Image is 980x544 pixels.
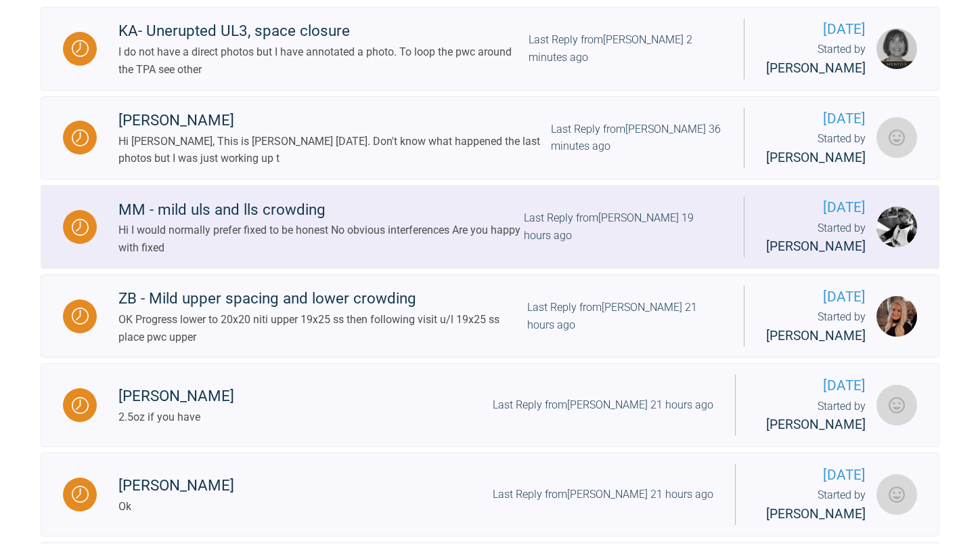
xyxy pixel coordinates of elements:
img: Waiting [72,486,89,503]
div: ZB - Mild upper spacing and lower crowding [118,287,527,311]
div: 2.5oz if you have [118,409,234,426]
span: [DATE] [757,375,866,397]
div: Started by [757,486,866,524]
img: Emma Wall [876,296,917,337]
img: Waiting [72,308,89,325]
div: KA- Unerupted UL3, space closure [118,19,529,43]
div: [PERSON_NAME] [118,384,234,409]
span: [DATE] [766,196,866,219]
a: WaitingKA- Unerupted UL3, space closureI do not have a direct photos but I have annotated a photo... [41,7,939,91]
div: Last Reply from [PERSON_NAME] 21 hours ago [527,299,722,333]
img: David Birkin [876,207,917,247]
div: [PERSON_NAME] [118,474,234,498]
span: [DATE] [757,464,866,486]
span: [DATE] [766,286,866,308]
div: Started by [766,308,866,346]
div: Last Reply from [PERSON_NAME] 21 hours ago [493,396,713,414]
span: [PERSON_NAME] [766,328,866,343]
img: Waiting [72,129,89,146]
span: [PERSON_NAME] [766,417,866,432]
div: Last Reply from [PERSON_NAME] 19 hours ago [524,209,722,244]
div: Started by [766,130,866,168]
span: [DATE] [766,108,866,130]
img: Eamon OReilly [876,474,917,515]
div: [PERSON_NAME] [118,108,551,133]
div: Ok [118,498,234,516]
span: [PERSON_NAME] [766,506,866,522]
span: [PERSON_NAME] [766,60,866,76]
span: [PERSON_NAME] [766,238,866,254]
div: Started by [766,41,866,79]
img: Waiting [72,397,89,414]
div: Started by [766,219,866,257]
span: [DATE] [766,18,866,41]
div: Last Reply from [PERSON_NAME] 36 minutes ago [551,121,722,155]
div: OK Progress lower to 20x20 niti upper 19x25 ss then following visit u/l 19x25 ss place pwc upper [118,311,527,346]
img: Waiting [72,219,89,236]
div: Last Reply from [PERSON_NAME] 21 hours ago [493,486,713,503]
a: WaitingZB - Mild upper spacing and lower crowdingOK Progress lower to 20x20 niti upper 19x25 ss t... [41,274,939,358]
a: Waiting[PERSON_NAME]2.5oz if you haveLast Reply from[PERSON_NAME] 21 hours ago[DATE]Started by [P... [41,363,939,447]
a: Waiting[PERSON_NAME]OkLast Reply from[PERSON_NAME] 21 hours ago[DATE]Started by [PERSON_NAME]Eamo... [41,453,939,537]
span: [PERSON_NAME] [766,150,866,165]
a: WaitingMM - mild uls and lls crowdingHi I would normally prefer fixed to be honest No obvious int... [41,185,939,269]
div: Last Reply from [PERSON_NAME] 2 minutes ago [529,31,722,66]
div: Hi I would normally prefer fixed to be honest No obvious interferences Are you happy with fixed [118,222,524,256]
div: MM - mild uls and lls crowding [118,198,524,222]
img: Eamon OReilly [876,117,917,158]
div: Hi [PERSON_NAME], This is [PERSON_NAME] [DATE]. Don't know what happened the last photos but I wa... [118,133,551,167]
div: Started by [757,398,866,436]
img: Waiting [72,40,89,57]
img: Nicola White [876,28,917,69]
a: Waiting[PERSON_NAME]Hi [PERSON_NAME], This is [PERSON_NAME] [DATE]. Don't know what happened the ... [41,96,939,180]
img: Mezmin Sawani [876,385,917,425]
div: I do not have a direct photos but I have annotated a photo. To loop the pwc around the TPA see other [118,43,529,78]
